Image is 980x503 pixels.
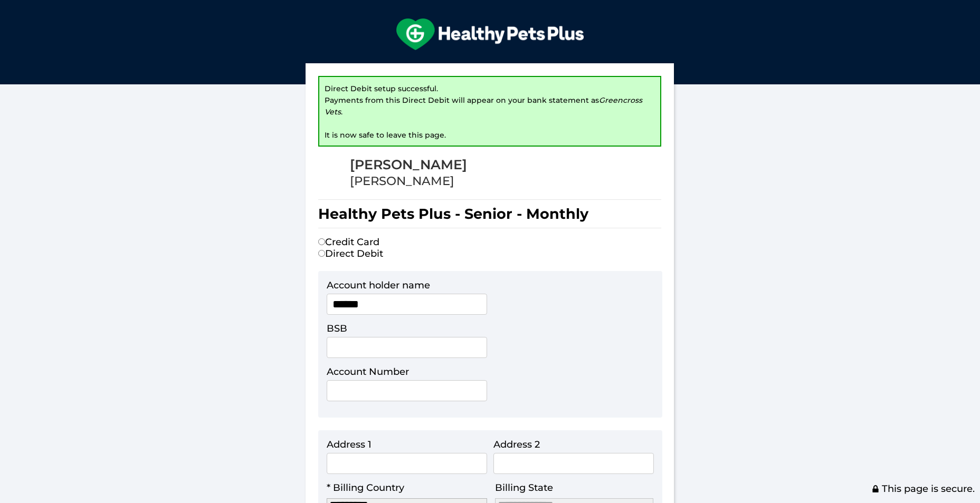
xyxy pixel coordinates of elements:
input: Direct Debit [318,250,325,257]
label: * Billing Country [327,482,404,494]
label: Credit Card [318,236,379,248]
i: Greencross Vets [325,95,642,117]
label: BSB [327,323,347,334]
h1: Healthy Pets Plus - Senior - Monthly [318,199,661,228]
input: Credit Card [318,238,325,245]
label: Address 1 [327,439,372,450]
div: [PERSON_NAME] [350,156,467,173]
label: Address 2 [493,439,540,450]
label: Billing State [495,482,553,494]
label: Account holder name [327,279,430,291]
div: [PERSON_NAME] [350,173,467,189]
label: Direct Debit [318,248,383,259]
span: Direct Debit setup successful. Payments from this Direct Debit will appear on your bank statement... [325,84,642,140]
label: Account Number [327,366,409,378]
span: This page is secure. [871,483,975,495]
